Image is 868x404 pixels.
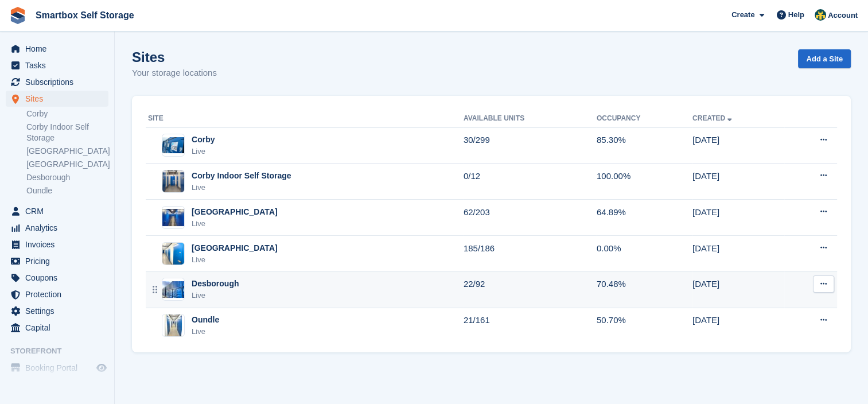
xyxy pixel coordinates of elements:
[828,10,858,21] span: Account
[692,271,784,308] td: [DATE]
[192,242,278,254] div: [GEOGRAPHIC_DATA]
[597,164,692,200] td: 100.00%
[464,308,597,343] td: 21/161
[6,74,108,90] a: menu
[192,314,219,326] div: Oundle
[815,9,826,21] img: Faye Hammond
[26,172,108,183] a: Desborough
[192,170,291,182] div: Corby Indoor Self Storage
[692,127,784,164] td: [DATE]
[192,254,278,266] div: Live
[132,49,217,65] h1: Sites
[6,303,108,319] a: menu
[798,49,851,68] a: Add a Site
[788,9,804,21] span: Help
[597,110,692,128] th: Occupancy
[25,253,94,269] span: Pricing
[132,67,217,80] p: Your storage locations
[731,9,754,21] span: Create
[26,146,108,157] a: [GEOGRAPHIC_DATA]
[464,236,597,272] td: 185/186
[692,236,784,272] td: [DATE]
[162,243,184,265] img: Image of Leicester site
[597,271,692,308] td: 70.48%
[597,308,692,343] td: 50.70%
[464,271,597,308] td: 22/92
[464,164,597,200] td: 0/12
[692,164,784,200] td: [DATE]
[9,7,26,24] img: stora-icon-8386f47178a22dfd0bd8f6a31ec36ba5ce8667c1dd55bd0f319d3a0aa187defe.svg
[6,41,108,57] a: menu
[6,253,108,269] a: menu
[6,203,108,219] a: menu
[464,127,597,164] td: 30/299
[25,41,94,57] span: Home
[95,361,108,375] a: Preview store
[10,345,114,357] span: Storefront
[25,270,94,286] span: Coupons
[25,74,94,90] span: Subscriptions
[165,314,182,337] img: Image of Oundle site
[692,308,784,343] td: [DATE]
[25,91,94,107] span: Sites
[192,146,215,157] div: Live
[192,218,278,230] div: Live
[25,303,94,319] span: Settings
[26,185,108,196] a: Oundle
[6,220,108,236] a: menu
[25,286,94,302] span: Protection
[25,203,94,219] span: CRM
[25,360,94,376] span: Booking Portal
[597,200,692,236] td: 64.89%
[162,209,184,226] img: Image of Stamford site
[464,200,597,236] td: 62/203
[25,236,94,252] span: Invoices
[692,114,734,122] a: Created
[162,137,184,154] img: Image of Corby site
[25,320,94,336] span: Capital
[192,290,239,301] div: Live
[162,170,184,192] img: Image of Corby Indoor Self Storage site
[31,6,139,25] a: Smartbox Self Storage
[6,57,108,73] a: menu
[192,182,291,193] div: Live
[26,122,108,143] a: Corby Indoor Self Storage
[6,236,108,252] a: menu
[26,159,108,170] a: [GEOGRAPHIC_DATA]
[192,134,215,146] div: Corby
[6,320,108,336] a: menu
[597,236,692,272] td: 0.00%
[6,91,108,107] a: menu
[6,286,108,302] a: menu
[25,57,94,73] span: Tasks
[6,270,108,286] a: menu
[192,326,219,337] div: Live
[692,200,784,236] td: [DATE]
[192,278,239,290] div: Desborough
[25,220,94,236] span: Analytics
[597,127,692,164] td: 85.30%
[192,206,278,218] div: [GEOGRAPHIC_DATA]
[26,108,108,119] a: Corby
[162,281,184,298] img: Image of Desborough site
[464,110,597,128] th: Available Units
[6,360,108,376] a: menu
[146,110,464,128] th: Site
